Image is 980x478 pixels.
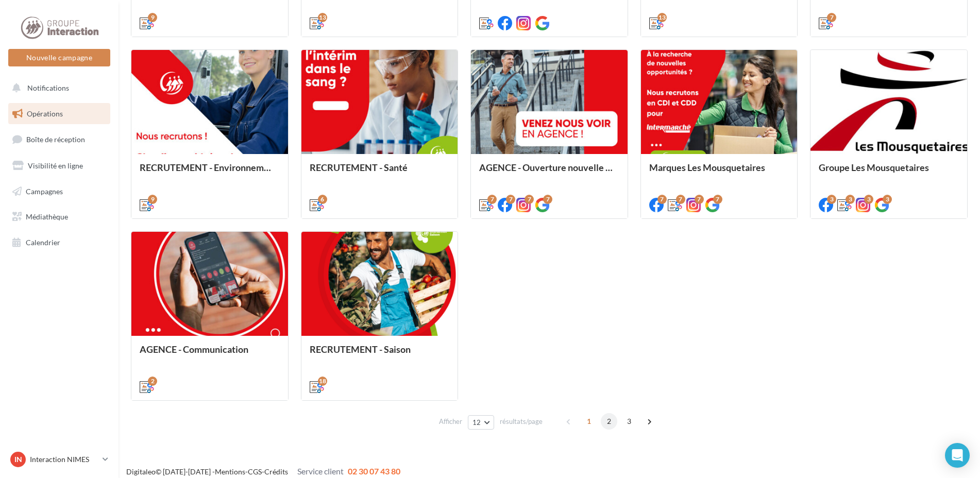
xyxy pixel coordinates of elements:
div: 7 [695,195,704,204]
div: 6 [318,195,327,204]
span: Boîte de réception [26,135,85,144]
span: 2 [601,413,617,430]
button: Nouvelle campagne [8,49,110,66]
span: résultats/page [500,417,543,426]
div: 3 [827,195,836,204]
a: Mentions [215,467,245,476]
a: Crédits [264,467,288,476]
div: Groupe Les Mousquetaires [819,162,959,183]
a: Opérations [6,103,112,125]
a: Digitaleo [126,467,156,476]
div: AGENCE - Communication [140,344,280,365]
div: Marques Les Mousquetaires [649,162,789,183]
span: 3 [621,413,637,430]
div: RECRUTEMENT - Environnement [140,162,280,183]
div: 7 [713,195,722,204]
div: 7 [676,195,685,204]
span: Médiathèque [26,212,68,221]
div: RECRUTEMENT - Santé [310,162,450,183]
span: Notifications [27,83,69,92]
div: 7 [827,13,836,22]
div: 3 [883,195,892,204]
div: 13 [318,13,327,22]
p: Interaction NIMES [30,454,98,465]
div: 7 [657,195,667,204]
div: 7 [543,195,552,204]
span: 12 [472,418,481,426]
div: RECRUTEMENT - Saison [310,344,450,365]
a: Campagnes [6,181,112,202]
span: Afficher [439,417,462,426]
div: 18 [318,377,327,386]
div: 9 [148,195,157,204]
span: Opérations [27,109,63,118]
span: Visibilité en ligne [28,161,83,170]
div: AGENCE - Ouverture nouvelle agence [479,162,619,183]
div: 2 [148,377,157,386]
div: 7 [506,195,515,204]
button: 12 [468,415,494,430]
span: Calendrier [26,238,60,247]
a: Boîte de réception [6,128,112,150]
span: IN [14,454,22,465]
a: Médiathèque [6,206,112,228]
div: 3 [864,195,873,204]
div: 7 [487,195,497,204]
div: 9 [148,13,157,22]
div: 3 [846,195,855,204]
a: Calendrier [6,232,112,253]
div: Open Intercom Messenger [945,443,970,468]
div: 7 [525,195,534,204]
span: Service client [297,466,344,476]
a: Visibilité en ligne [6,155,112,177]
a: CGS [248,467,262,476]
span: © [DATE]-[DATE] - - - [126,467,400,476]
div: 13 [657,13,667,22]
button: Notifications [6,77,108,99]
span: 02 30 07 43 80 [348,466,400,476]
span: Campagnes [26,186,63,195]
a: IN Interaction NIMES [8,450,110,469]
span: 1 [581,413,597,430]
